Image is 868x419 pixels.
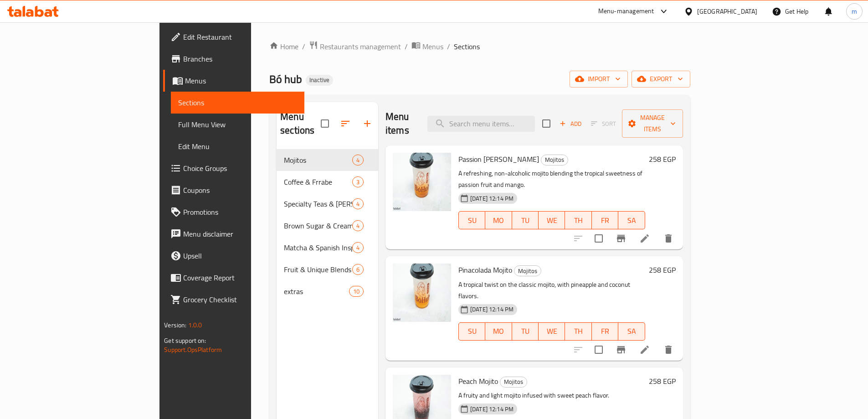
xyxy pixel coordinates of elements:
div: Fruit & Unique Blends6 [277,259,378,280]
input: search [427,116,535,132]
h2: Menu items [385,110,416,137]
img: Passion Mango Mojito [393,153,451,211]
span: Coverage Report [183,272,297,283]
button: MO [485,322,512,341]
button: Add section [356,113,378,134]
span: Menus [422,41,443,52]
span: Promotions [183,207,297,217]
button: SA [618,211,645,229]
span: [DATE] 12:14 PM [467,405,517,414]
span: export [639,73,683,85]
span: SA [622,325,641,338]
h6: 258 EGP [649,264,676,276]
div: items [349,286,364,297]
button: FR [592,211,618,229]
button: TU [512,322,539,341]
span: TH [569,325,588,338]
span: Fruit & Unique Blends [284,264,352,275]
a: Support.OpsPlatform [164,344,222,356]
button: WE [539,211,565,229]
span: 4 [353,222,363,230]
span: Full Menu View [178,119,297,130]
a: Menus [411,41,443,52]
li: / [447,41,450,52]
div: Specialty Teas & Boba Drinks [284,198,352,209]
span: Select to update [589,340,608,359]
a: Edit menu item [639,344,650,355]
span: extras [284,286,349,297]
span: Choice Groups [183,163,297,174]
span: TH [569,214,588,227]
button: Branch-specific-item [610,228,632,249]
h6: 258 EGP [649,153,676,166]
span: [DATE] 12:14 PM [467,305,517,314]
span: WE [542,325,561,338]
a: Upsell [163,245,304,267]
div: Mojitos [541,155,568,166]
div: items [352,155,364,166]
button: Add [556,117,585,131]
div: items [352,264,364,275]
span: Menus [185,75,297,86]
button: TH [565,211,591,229]
div: Coffee & Frrabe3 [277,171,378,193]
div: Brown Sugar & Cream Brulee4 [277,215,378,237]
button: export [632,71,690,88]
a: Full Menu View [171,114,304,135]
a: Promotions [163,201,304,223]
span: Mojitos [541,155,568,165]
span: Brown Sugar & Cream Brulee [284,220,352,231]
span: Pinacolada Mojito [458,263,512,277]
span: Add item [556,117,585,131]
span: 4 [353,200,363,208]
span: 10 [349,287,363,296]
div: Specialty Teas & [PERSON_NAME]4 [277,193,378,215]
span: Peach Mojito [458,374,498,388]
span: Edit Restaurant [183,31,297,42]
a: Menu disclaimer [163,223,304,245]
div: Mojitos [500,377,527,388]
span: Coffee & Frrabe [284,176,352,187]
button: SU [458,322,485,341]
span: MO [489,325,508,338]
span: Version: [164,319,186,331]
img: Pinacolada Mojito [393,264,451,322]
span: SU [462,325,482,338]
span: Sections [454,41,480,52]
span: Matcha & Spanish Inspired [284,242,352,253]
span: MO [489,214,508,227]
a: Branches [163,48,304,70]
a: Menus [163,70,304,92]
div: items [352,220,364,231]
span: Menu disclaimer [183,228,297,239]
button: SU [458,211,485,229]
span: 4 [353,243,363,252]
span: Mojitos [514,266,541,276]
a: Restaurants management [309,41,401,52]
a: Edit Restaurant [163,26,304,48]
div: Matcha & Spanish Inspired4 [277,237,378,259]
a: Grocery Checklist [163,289,304,310]
span: import [577,73,621,85]
nav: Menu sections [277,145,378,306]
button: MO [485,211,512,229]
button: delete [657,339,679,361]
span: SA [622,214,641,227]
span: Mojitos [284,155,352,166]
span: 4 [353,156,363,165]
div: extras10 [277,280,378,302]
span: TU [516,325,535,338]
div: Mojitos [514,265,541,276]
span: Sections [178,97,297,108]
div: items [352,176,364,187]
span: Restaurants management [320,41,401,52]
span: Manage items [629,112,676,135]
li: / [405,41,408,52]
button: TU [512,211,539,229]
